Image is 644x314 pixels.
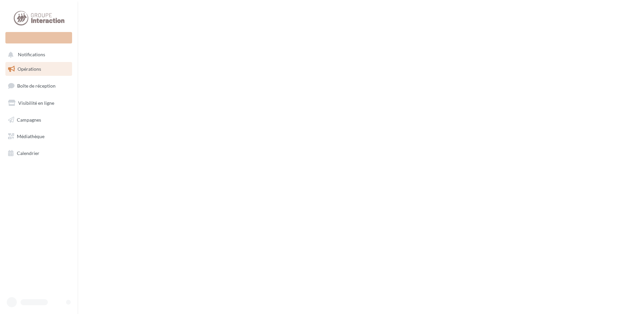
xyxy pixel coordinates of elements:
[4,113,73,127] a: Campagnes
[4,146,73,160] a: Calendrier
[5,32,72,43] div: Nouvelle campagne
[4,129,73,144] a: Médiathèque
[18,66,41,72] span: Opérations
[18,100,54,106] span: Visibilité en ligne
[17,117,41,122] span: Campagnes
[17,150,39,156] span: Calendrier
[18,52,45,58] span: Notifications
[17,133,44,139] span: Médiathèque
[4,78,73,93] a: Boîte de réception
[17,83,56,89] span: Boîte de réception
[4,96,73,110] a: Visibilité en ligne
[4,62,73,76] a: Opérations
